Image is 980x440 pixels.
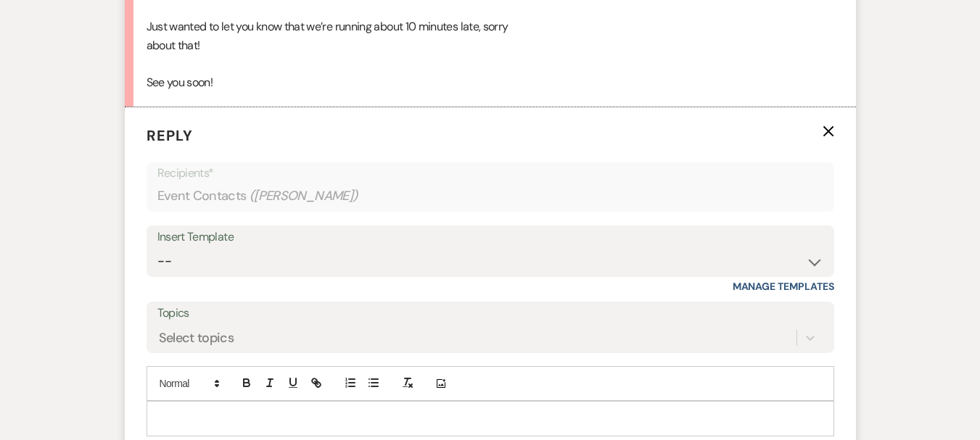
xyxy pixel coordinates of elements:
[157,303,823,324] label: Topics
[159,328,234,348] div: Select topics
[157,164,823,183] p: Recipients*
[157,227,823,248] div: Insert Template
[250,186,358,206] span: ( [PERSON_NAME] )
[733,280,834,293] a: Manage Templates
[157,182,823,210] div: Event Contacts
[147,126,193,145] span: Reply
